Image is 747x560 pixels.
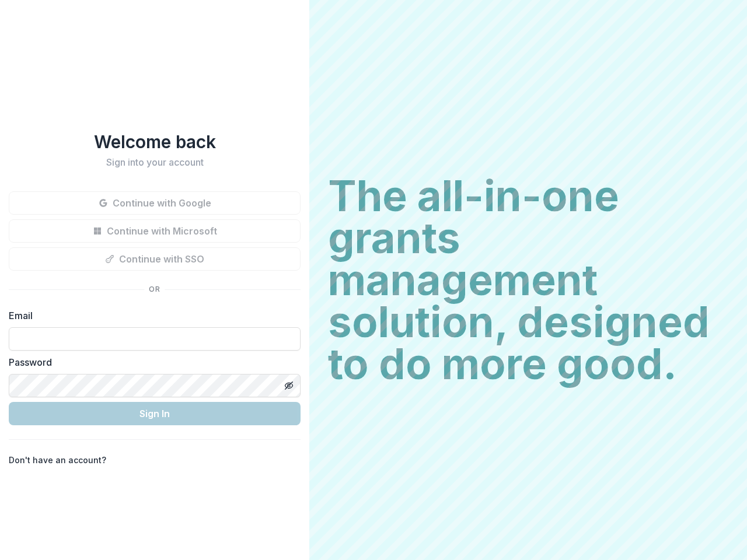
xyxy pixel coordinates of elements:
[9,402,301,425] button: Sign In
[280,376,298,395] button: Toggle password visibility
[9,191,301,215] button: Continue with Google
[9,157,301,168] h2: Sign into your account
[9,309,294,323] label: Email
[9,219,301,243] button: Continue with Microsoft
[9,355,294,369] label: Password
[9,131,301,152] h1: Welcome back
[9,454,106,466] p: Don't have an account?
[9,247,301,271] button: Continue with SSO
